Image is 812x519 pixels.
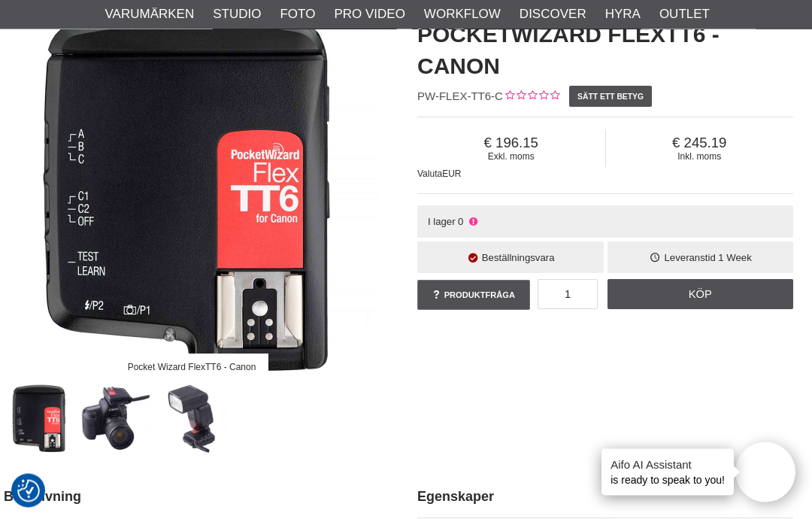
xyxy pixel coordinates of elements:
span: Exkl. moms [417,152,605,162]
span: Leveranstid [665,253,716,264]
button: Samtyckesinställningar [17,478,40,505]
span: Valuta [417,169,442,180]
h1: PocketWizard FlexTT6 - Canon [417,20,793,83]
a: Köp [607,280,794,310]
span: EUR [442,169,461,180]
a: Studio [213,5,261,24]
a: Foto [280,5,315,24]
img: Revisit consent button [17,480,40,502]
span: 245.19 [606,135,794,152]
img: Pocket Wizard FlexTT6 - Canon [4,5,380,381]
span: I lager [428,217,456,228]
div: is ready to speak to you! [601,449,734,496]
a: Outlet [659,5,710,24]
span: PW-FLEX-TT6-C [417,90,503,103]
a: Sätt ett betyg [569,86,653,108]
a: Varumärken [105,5,195,24]
span: Beställningsvara [482,253,555,264]
i: Ej i lager [467,217,479,228]
h4: Aifo AI Assistant [611,457,725,472]
span: 196.15 [417,135,605,152]
a: Hyra [605,5,641,24]
div: Pocket Wizard FlexTT6 - Canon [115,354,268,381]
a: Produktfråga [417,281,530,311]
a: Workflow [424,5,501,24]
a: Discover [520,5,586,24]
img: Pocket Wizard FlexTT6 - Canon [5,384,75,454]
a: Pro Video [334,5,404,24]
img: Pocket Wizard FlexTT6 på blixt [157,384,227,454]
h2: Egenskaper [417,488,793,507]
span: 1 Week [718,253,751,264]
span: Inkl. moms [606,152,794,162]
div: Kundbetyg: 0 [503,90,559,105]
h2: Beskrivning [4,488,380,507]
span: 0 [458,217,463,228]
img: Pocket Wizard FlexTT6 på kamera [81,384,151,454]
